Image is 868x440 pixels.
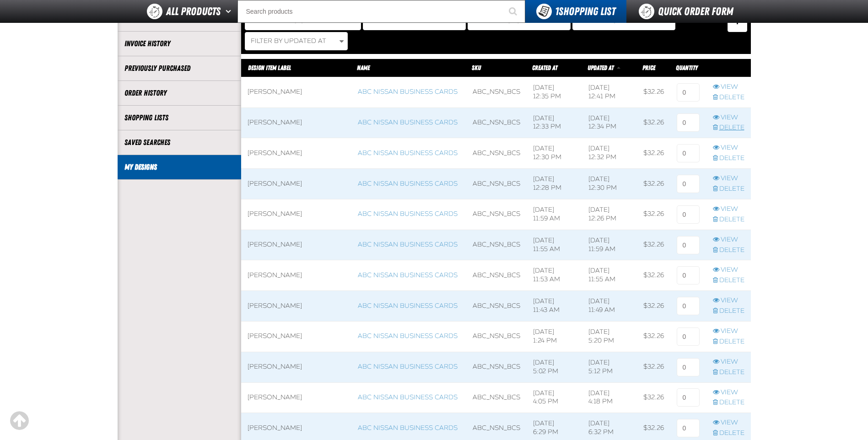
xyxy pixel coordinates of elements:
[248,64,291,71] span: Design Item Label
[466,199,527,230] td: ABC_NSN_BCS
[713,185,744,193] a: Delete row action
[582,107,637,138] td: [DATE] 12:34 PM
[358,210,458,218] a: ABC Nissan Business Cards
[677,297,700,315] input: 0
[124,113,234,123] a: Shopping Lists
[124,63,234,74] a: Previously Purchased
[532,64,557,71] span: Created At
[677,419,700,437] input: 0
[676,64,698,71] span: Quantity
[527,260,582,291] td: [DATE] 11:53 AM
[713,338,744,346] a: Delete row action
[637,382,670,413] td: $32.26
[582,77,637,107] td: [DATE] 12:41 PM
[735,22,740,24] span: Manage Filters
[124,88,234,98] a: Order History
[9,411,29,431] div: Scroll to the top
[466,230,527,260] td: ABC_NSN_BCS
[466,382,527,413] td: ABC_NSN_BCS
[166,3,221,20] span: All Products
[637,230,670,260] td: $32.26
[713,236,744,244] a: View row action
[637,107,670,138] td: $32.26
[637,352,670,382] td: $32.26
[527,138,582,169] td: [DATE] 12:30 PM
[357,64,370,71] a: Name
[713,296,744,305] a: View row action
[637,322,670,352] td: $32.26
[677,388,700,407] input: 0
[582,260,637,291] td: [DATE] 11:55 AM
[124,162,234,172] a: My Designs
[582,382,637,413] td: [DATE] 4:18 PM
[466,352,527,382] td: ABC_NSN_BCS
[472,64,481,71] a: SKU
[677,236,700,254] input: 0
[466,107,527,138] td: ABC_NSN_BCS
[241,260,351,291] td: [PERSON_NAME]
[358,241,458,248] a: ABC Nissan Business Cards
[642,64,655,71] span: Price
[358,363,458,370] a: ABC Nissan Business Cards
[713,327,744,336] a: View row action
[555,5,615,18] span: Shopping List
[713,429,744,438] a: Delete row action
[251,37,326,45] span: Filter By Updated At
[582,169,637,199] td: [DATE] 12:30 PM
[713,154,744,163] a: Delete row action
[582,230,637,260] td: [DATE] 11:59 AM
[582,352,637,382] td: [DATE] 5:12 PM
[637,199,670,230] td: $32.26
[713,388,744,397] a: View row action
[241,291,351,322] td: [PERSON_NAME]
[582,199,637,230] td: [DATE] 12:26 PM
[358,424,458,432] a: ABC Nissan Business Cards
[466,291,527,322] td: ABC_NSN_BCS
[241,77,351,107] td: [PERSON_NAME]
[241,169,351,199] td: [PERSON_NAME]
[637,169,670,199] td: $32.26
[527,199,582,230] td: [DATE] 11:59 AM
[527,291,582,322] td: [DATE] 11:43 AM
[466,169,527,199] td: ABC_NSN_BCS
[527,77,582,107] td: [DATE] 12:35 PM
[527,322,582,352] td: [DATE] 1:24 PM
[358,180,458,188] a: ABC Nissan Business Cards
[713,358,744,366] a: View row action
[527,107,582,138] td: [DATE] 12:33 PM
[713,123,744,132] a: Delete row action
[588,64,615,71] a: Updated At
[713,174,744,183] a: View row action
[677,358,700,376] input: 0
[527,382,582,413] td: [DATE] 4:05 PM
[245,32,348,50] button: Filter By Updated At
[637,138,670,169] td: $32.26
[358,88,458,96] a: ABC Nissan Business Cards
[466,138,527,169] td: ABC_NSN_BCS
[713,215,744,224] a: Delete row action
[677,205,700,224] input: 0
[241,107,351,138] td: [PERSON_NAME]
[713,93,744,102] a: Delete row action
[677,113,700,132] input: 0
[358,332,458,340] a: ABC Nissan Business Cards
[637,77,670,107] td: $32.26
[677,175,700,193] input: 0
[466,322,527,352] td: ABC_NSN_BCS
[588,64,614,71] span: Updated At
[713,246,744,255] a: Delete row action
[124,38,234,49] a: Invoice History
[582,291,637,322] td: [DATE] 11:49 AM
[241,322,351,352] td: [PERSON_NAME]
[241,382,351,413] td: [PERSON_NAME]
[713,113,744,122] a: View row action
[713,276,744,285] a: Delete row action
[637,291,670,322] td: $32.26
[358,302,458,310] a: ABC Nissan Business Cards
[677,266,700,284] input: 0
[555,5,559,18] strong: 1
[466,77,527,107] td: ABC_NSN_BCS
[677,327,700,346] input: 0
[713,398,744,407] a: Delete row action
